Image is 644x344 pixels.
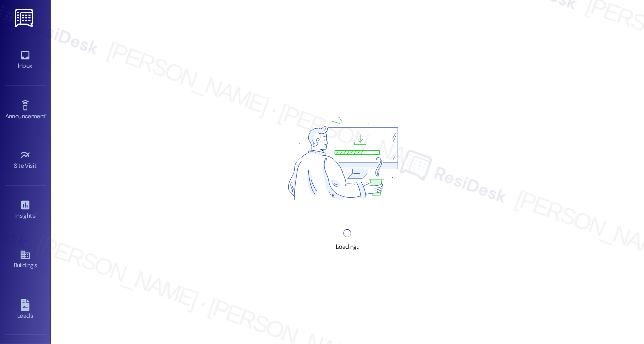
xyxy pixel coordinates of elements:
[336,242,359,252] div: Loading...
[15,9,36,27] img: ResiDesk Logo
[35,211,37,218] span: •
[37,161,38,168] span: •
[5,147,46,174] a: Site Visit •
[5,196,46,224] a: Insights •
[5,246,46,273] a: Buildings
[5,47,46,74] a: Inbox
[45,111,47,118] span: •
[5,296,46,324] a: Leads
